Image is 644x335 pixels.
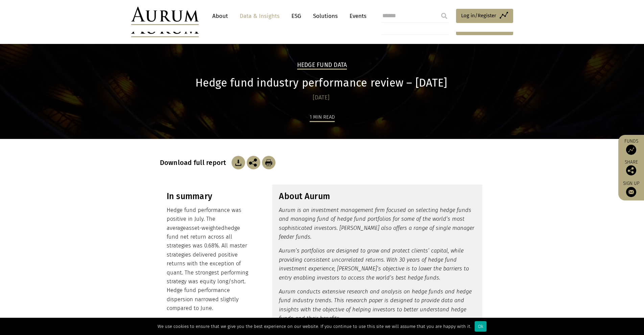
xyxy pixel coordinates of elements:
a: Solutions [310,10,341,22]
a: About [209,10,231,22]
span: asset-weighted [186,225,224,231]
h2: Hedge Fund Data [297,62,347,70]
h3: Download full report [160,159,230,167]
h3: In summary [167,191,251,201]
input: Submit [437,9,451,23]
img: Share this post [626,165,636,175]
em: Aurum’s portfolios are designed to grow and protect clients’ capital, while providing consistent ... [279,247,469,281]
div: 1 min read [310,113,335,122]
img: Download Article [232,156,245,169]
span: Log in/Register [461,11,496,20]
a: Funds [622,138,641,155]
a: Data & Insights [236,10,283,22]
h3: About Aurum [279,191,476,201]
p: Hedge fund performance was positive in July. The average hedge fund net return across all strateg... [167,206,251,313]
em: Aurum is an investment management firm focused on selecting hedge funds and managing fund of hedg... [279,207,474,240]
a: Sign up [622,181,641,197]
div: Ok [475,321,486,332]
img: Aurum [131,7,199,25]
img: Sign up to our newsletter [626,187,636,197]
img: Access Funds [626,145,636,155]
em: Aurum conducts extensive research and analysis on hedge funds and hedge fund industry trends. Thi... [279,288,472,321]
img: Download Article [262,156,276,169]
img: Share this post [247,156,260,169]
div: Share [622,160,641,175]
div: [DATE] [160,93,483,102]
a: Log in/Register [456,9,513,23]
a: ESG [288,10,305,22]
a: Events [346,10,366,22]
h1: Hedge fund industry performance review – [DATE] [160,76,483,90]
